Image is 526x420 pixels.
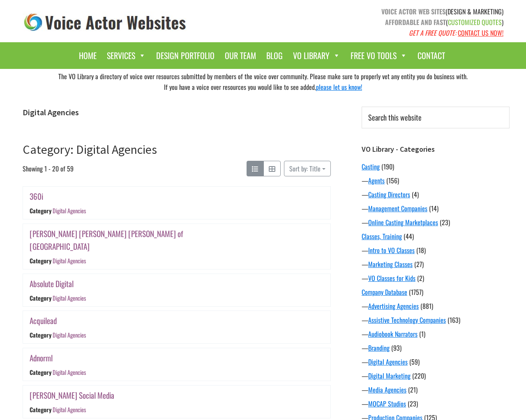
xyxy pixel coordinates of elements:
a: Digital Marketing [368,371,411,381]
div: — [362,371,510,381]
div: — [362,259,510,269]
span: (190) [381,162,394,171]
div: Category [30,207,51,215]
div: Category [30,368,51,377]
a: Absolute Digital [30,278,74,290]
a: Intro to VO Classes [368,245,415,255]
a: [PERSON_NAME] Social Media [30,389,114,401]
div: — [362,273,510,283]
div: The VO Library a directory of voice over resources submitted by members of the voice over communi... [16,69,510,94]
input: Search this website [362,107,510,128]
div: — [362,245,510,255]
a: VO Library [289,46,344,65]
span: (14) [429,203,438,213]
p: (DESIGN & MARKETING) ( ) [269,6,503,38]
a: Company Database [362,287,407,297]
a: Design Portfolio [152,46,219,65]
a: Marketing Classes [368,259,413,269]
a: Our Team [221,46,260,65]
span: (23) [408,399,418,409]
a: Home [75,46,101,65]
span: (220) [412,371,426,381]
a: Digital Agencies [53,294,86,302]
a: Digital Agencies [53,331,86,340]
a: Audiobook Narrators [368,329,418,339]
div: — [362,329,510,339]
button: Sort by: Title [284,161,331,176]
a: Digital Agencies [53,256,86,265]
div: Category [30,405,51,414]
a: Digital Agencies [53,368,86,377]
span: CUSTOMIZED QUOTES [448,17,502,27]
a: Category: Digital Agencies [23,142,157,157]
a: Digital Agencies [53,405,86,414]
a: Digital Agencies [53,207,86,215]
div: Category [30,331,51,340]
span: (44) [404,231,414,241]
a: Contact [413,46,449,65]
div: — [362,357,510,367]
a: please let us know! [316,82,362,92]
a: Classes, Training [362,231,402,241]
a: Casting [362,162,380,171]
img: voice_actor_websites_logo [23,11,188,33]
span: (27) [414,259,424,269]
strong: AFFORDABLE AND FAST [385,17,446,27]
a: Adnorml [30,352,53,364]
a: Acquilead [30,315,57,326]
span: (59) [409,357,420,367]
em: GET A FREE QUOTE: [409,28,456,38]
div: Category [30,294,51,302]
a: 360i [30,190,43,202]
a: MOCAP Studios [368,399,406,409]
span: (156) [386,176,399,185]
a: Free VO Tools [346,46,411,65]
div: — [362,399,510,409]
div: — [362,203,510,213]
span: (18) [416,245,426,255]
div: — [362,189,510,199]
a: VO Classes for Kids [368,273,415,283]
a: [PERSON_NAME] [PERSON_NAME] [PERSON_NAME] of [GEOGRAPHIC_DATA] [30,228,183,252]
div: — [362,176,510,185]
a: Advertising Agencies [368,301,419,311]
span: (881) [420,301,433,311]
span: Showing 1 - 20 of 59 [23,161,74,176]
span: (23) [440,217,450,227]
a: Digital Agencies [368,357,408,367]
a: Agents [368,176,385,185]
a: Online Casting Marketplaces [368,217,438,227]
a: Services [103,46,150,65]
div: — [362,343,510,353]
span: (2) [417,273,424,283]
a: Casting Directors [368,189,410,199]
a: Branding [368,343,390,353]
a: Blog [262,46,287,65]
div: — [362,315,510,325]
a: Management Companies [368,203,427,213]
span: (1) [419,329,425,339]
div: Category [30,256,51,265]
div: — [362,301,510,311]
div: — [362,385,510,395]
span: (21) [408,385,418,395]
a: CONTACT US NOW! [458,28,503,38]
span: (163) [448,315,460,325]
h3: VO Library - Categories [362,145,510,154]
a: Media Agencies [368,385,406,395]
span: (1757) [409,287,423,297]
span: (93) [391,343,401,353]
span: (4) [412,189,419,199]
strong: VOICE ACTOR WEB SITES [381,7,445,16]
div: — [362,217,510,227]
a: Assistive Technology Companies [368,315,446,325]
h1: Digital Agencies [23,107,331,117]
